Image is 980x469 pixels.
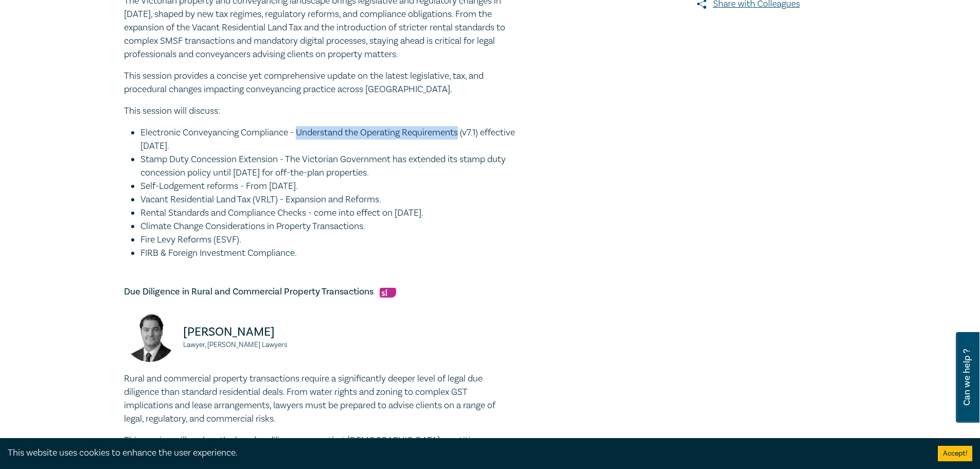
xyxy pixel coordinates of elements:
[183,324,313,340] p: [PERSON_NAME]
[8,446,922,460] div: This website uses cookies to enhance the user experience.
[140,126,515,153] li: Electronic Conveyancing Compliance - Understand the Operating Requirements (v7.1) effective [DATE].
[962,338,972,416] span: Can we help ?
[124,372,515,426] p: Rural and commercial property transactions require a significantly deeper level of legal due dili...
[140,206,515,220] li: Rental Standards and Compliance Checks - come into effect on [DATE].
[140,180,515,193] li: Self-Lodgement reforms - From [DATE].
[140,220,515,233] li: Climate Change Considerations in Property Transactions.
[380,288,396,298] img: Substantive Law
[124,434,515,461] p: This session will explore the key due diligence areas that [DEMOGRAPHIC_DATA] practitioners must ...
[124,105,515,118] p: This session will discuss:
[938,446,972,461] button: Accept cookies
[140,153,515,180] li: Stamp Duty Concession Extension - The Victorian Government has extended its stamp duty concession...
[124,70,515,96] p: This session provides a concise yet comprehensive update on the latest legislative, tax, and proc...
[124,310,175,362] img: Julian McIntyre
[140,247,515,260] li: FIRB & Foreign Investment Compliance.
[140,233,515,247] li: Fire Levy Reforms (ESVF).
[140,193,515,206] li: Vacant Residential Land Tax (VRLT) - Expansion and Reforms.
[124,286,515,298] h5: Due Diligence in Rural and Commercial Property Transactions
[183,341,313,349] small: Lawyer, [PERSON_NAME] Lawyers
